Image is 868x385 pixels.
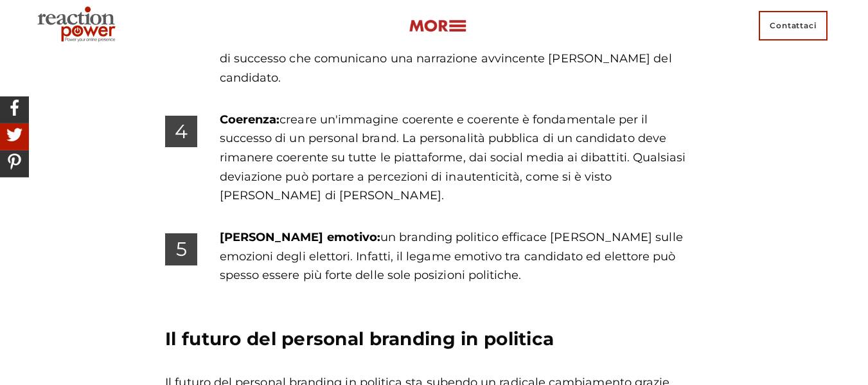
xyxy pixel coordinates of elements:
font: Coerenza: [220,112,280,127]
font: 4 [175,120,188,143]
font: creare un'immagine coerente e coerente è fondamentale per il successo di un personal brand. La pe... [220,112,686,203]
font: [PERSON_NAME] emotivo: [220,230,381,244]
img: Condividi su Twitter [3,123,26,146]
img: more-btn.png [409,19,466,33]
img: Executive Branding | Agenzia di Personal Branding [32,3,125,49]
img: Condividi su Facebook [3,96,26,119]
font: un branding politico efficace [PERSON_NAME] sulle emozioni degli elettori. Infatti, il legame emo... [220,230,683,282]
font: Il futuro del personal branding in politica [165,328,554,350]
img: Condividi su Pinterest [3,150,26,173]
font: 5 [176,237,187,261]
font: Contattaci [770,21,817,30]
